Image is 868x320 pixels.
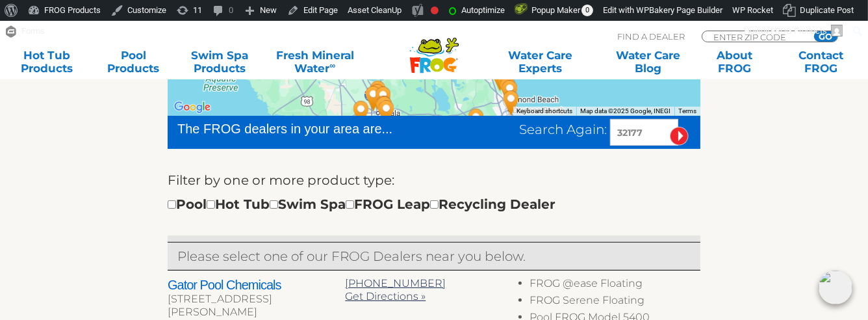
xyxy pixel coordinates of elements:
div: Pinch-A-Penny #060 - 53 miles away. [496,85,526,120]
div: Spas Etc of Daytona - 47 miles away. [493,72,523,107]
h2: Gator Pool Chemicals [168,277,345,293]
input: Zip Code Form [712,31,800,42]
div: [STREET_ADDRESS][PERSON_NAME] [168,293,345,319]
div: Leisure Technologies Pool and Spa - 47 miles away. [372,95,402,130]
p: Please select one of our FROG Dealers near you below. [177,246,691,267]
span: FROG Products [771,26,827,36]
a: Open this area in Google Maps (opens a new window) [171,99,214,116]
a: ContactFROG [787,49,855,75]
span: 0 [581,5,593,16]
sup: ∞ [329,60,335,70]
div: Pinch-A-Penny #103 - 50 miles away. [461,103,491,139]
p: Find A Dealer [617,31,685,42]
div: Leslie's Poolmart, Inc. # 608 - 55 miles away. [463,114,493,150]
div: Focus keyphrase not set [431,7,439,14]
div: Pinch-A-Penny #212 - 52 miles away. [387,113,416,148]
a: Fresh MineralWater∞ [273,49,357,75]
div: Spa & Patio Center - 54 miles away. [378,113,408,148]
li: FROG @ease Floating [530,277,700,294]
div: Family Pools, Spas and Billiards - 46 miles away. [369,90,399,126]
a: [PHONE_NUMBER] [345,277,446,289]
a: Get Directions » [345,290,426,302]
div: Unique Pools Spas & Billiards - Daytona Beach - 49 miles away. [495,75,525,110]
div: Leslie's Poolmart, Inc. # 582 - 45 miles away. [359,81,389,116]
a: Terms (opens in new tab) [678,107,696,114]
div: Justin's Belleview Pool Supply - 42 miles away. [368,81,398,116]
div: Pinch-A-Penny #276 - 55 miles away. [463,115,492,150]
a: Swim SpaProducts [186,49,254,75]
span: Forms [21,21,45,42]
div: The FROG dealers in your area are... [177,119,439,139]
li: FROG Serene Floating [530,294,700,311]
div: Pinch-A-Penny #051 - 44 miles away. [491,66,520,101]
a: AboutFROG [701,49,769,75]
label: Filter by one or more product type: [168,170,394,191]
div: Pinch-A-Penny #170E - 55 miles away. [346,96,376,131]
a: Water CareExperts [486,49,595,75]
span: Map data ©2025 Google, INEGI [580,107,670,114]
a: Hot TubProducts [13,49,81,75]
a: Howdy, [739,21,848,42]
span: Search Again: [519,122,607,137]
img: openIcon [819,271,852,304]
a: Water CareBlog [615,49,682,75]
button: Keyboard shortcuts [517,107,572,116]
div: Pool Hot Tub Swim Spa FROG Leap Recycling Dealer [168,194,555,215]
img: Google [171,99,214,116]
input: Submit [670,127,689,146]
div: Pool & Spa Store Of Ocala - 46 miles away. [370,91,400,126]
a: PoolProducts [99,49,167,75]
